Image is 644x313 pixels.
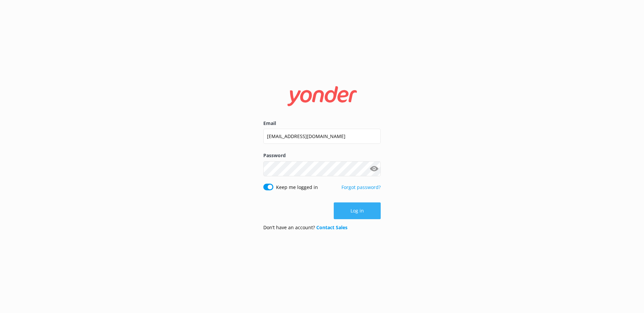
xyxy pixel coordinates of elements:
label: Password [263,152,381,159]
label: Email [263,120,381,127]
button: Log in [334,202,381,219]
button: Show password [367,162,381,175]
input: user@emailaddress.com [263,129,381,144]
a: Contact Sales [316,224,347,231]
label: Keep me logged in [276,184,318,191]
p: Don’t have an account? [263,224,347,231]
a: Forgot password? [341,184,381,190]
